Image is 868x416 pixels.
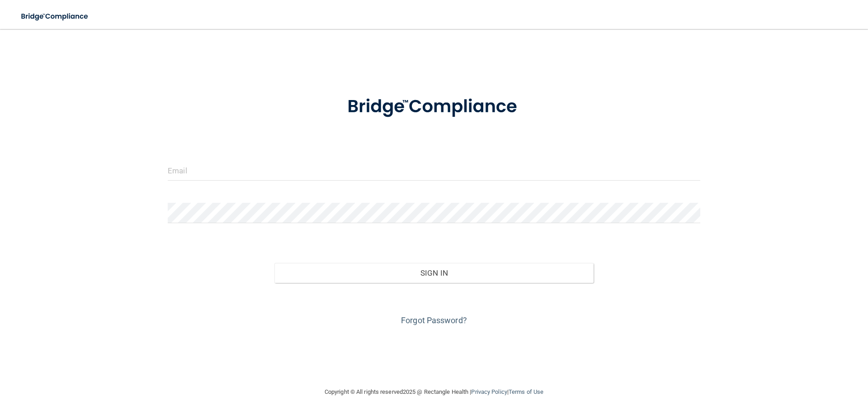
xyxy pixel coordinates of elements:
[168,160,700,181] input: Email
[401,316,467,325] a: Forgot Password?
[509,388,543,395] a: Terms of Use
[274,263,594,283] button: Sign In
[14,7,97,26] img: bridge_compliance_login_screen.278c3ca4.svg
[471,388,507,395] a: Privacy Policy
[269,378,599,406] div: Copyright © All rights reserved 2025 @ Rectangle Health | |
[329,83,539,130] img: bridge_compliance_login_screen.278c3ca4.svg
